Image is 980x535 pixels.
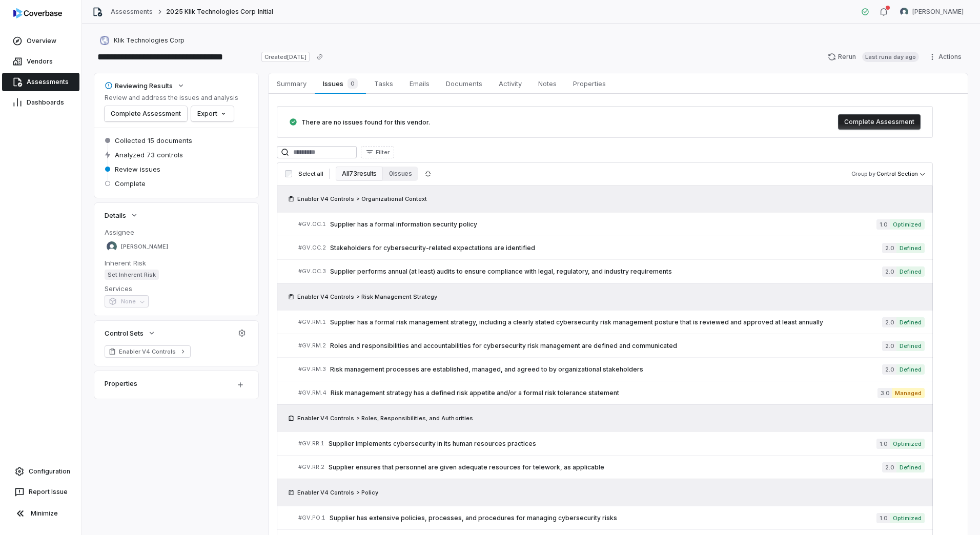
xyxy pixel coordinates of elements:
[896,462,925,472] span: Defined
[261,52,310,62] span: Created [DATE]
[882,341,896,351] span: 2.0
[894,4,970,19] button: Sean Wozniak avatar[PERSON_NAME]
[298,170,323,178] span: Select all
[298,236,925,259] a: #GV.OC.2Stakeholders for cybersecurity-related expectations are identified2.0Defined
[912,8,964,16] span: [PERSON_NAME]
[882,243,896,253] span: 2.0
[298,334,925,357] a: #GV.RM.2Roles and responsibilities and accountabilities for cybersecurity risk management are def...
[27,37,56,45] span: Overview
[311,48,329,66] button: Copy link
[405,77,434,90] span: Emails
[2,32,79,50] a: Overview
[330,514,876,522] span: Supplier has extensive policies, processes, and procedures for managing cybersecurity risks
[890,439,925,449] span: Optimized
[896,317,925,327] span: Defined
[882,266,896,277] span: 2.0
[336,167,383,181] button: All 73 results
[896,364,925,375] span: Defined
[273,77,311,90] span: Summary
[115,164,160,174] span: Review issues
[876,439,890,449] span: 1.0
[105,270,159,280] span: Set Inherent Risk
[101,76,188,95] button: Reviewing Results
[569,77,610,90] span: Properties
[191,106,234,121] button: Export
[851,170,875,177] span: Group by
[298,432,925,455] a: #GV.RR.1Supplier implements cybersecurity in its human resources practices1.0Optimized
[298,463,324,471] span: # GV.RR.2
[876,219,890,230] span: 1.0
[115,136,192,145] span: Collected 15 documents
[890,513,925,523] span: Optimized
[319,76,361,91] span: Issues
[298,220,326,228] span: # GV.OC.1
[2,73,79,91] a: Assessments
[331,389,877,397] span: Risk management strategy has a defined risk appetite and/or a formal risk tolerance statement
[27,78,69,86] span: Assessments
[298,342,326,349] span: # GV.RM.2
[285,170,292,177] input: Select all
[890,219,925,230] span: Optimized
[4,462,77,481] a: Configuration
[330,267,882,276] span: Supplier performs annual (at least) audits to ensure compliance with legal, regulatory, and indus...
[297,293,437,301] span: Enabler V4 Controls > Risk Management Strategy
[882,462,896,472] span: 2.0
[330,244,882,252] span: Stakeholders for cybersecurity-related expectations are identified
[442,77,486,90] span: Documents
[101,324,159,342] button: Control Sets
[925,49,968,65] button: Actions
[862,52,919,62] span: Last run a day ago
[896,341,925,351] span: Defined
[900,8,908,16] img: Sean Wozniak avatar
[298,440,324,447] span: # GV.RR.1
[298,358,925,381] a: #GV.RM.3Risk management processes are established, managed, and agreed to by organizational stake...
[114,36,185,45] span: Klik Technologies Corp
[298,267,326,275] span: # GV.OC.3
[376,149,390,156] span: Filter
[105,258,248,267] dt: Inherent Risk
[115,150,183,159] span: Analyzed 73 controls
[361,146,394,158] button: Filter
[838,114,921,130] button: Complete Assessment
[115,179,146,188] span: Complete
[330,318,882,326] span: Supplier has a formal risk management strategy, including a clearly stated cybersecurity risk man...
[298,213,925,236] a: #GV.OC.1Supplier has a formal information security policy1.0Optimized
[2,52,79,71] a: Vendors
[297,414,473,422] span: Enabler V4 Controls > Roles, Responsibilities, and Authorities
[27,98,64,107] span: Dashboards
[298,318,326,326] span: # GV.RM.1
[329,440,876,448] span: Supplier implements cybersecurity in its human resources practices
[105,284,248,293] dt: Services
[105,81,173,90] div: Reviewing Results
[876,513,890,523] span: 1.0
[298,365,326,373] span: # GV.RM.3
[298,311,925,334] a: #GV.RM.1Supplier has a formal risk management strategy, including a clearly stated cybersecurity ...
[101,206,141,224] button: Details
[330,365,882,374] span: Risk management processes are established, managed, and agreed to by organizational stakeholders
[298,514,325,522] span: # GV.PO.1
[29,467,70,476] span: Configuration
[330,220,876,229] span: Supplier has a formal information security policy
[301,118,430,126] span: There are no issues found for this vendor.
[877,388,892,398] span: 3.0
[383,167,418,181] button: 0 issues
[495,77,526,90] span: Activity
[882,317,896,327] span: 2.0
[166,8,273,16] span: 2025 Klik Technologies Corp Initial
[297,195,427,203] span: Enabler V4 Controls > Organizational Context
[105,345,191,358] a: Enabler V4 Controls
[96,31,188,50] button: https://checkalt.com/Klik Technologies Corp
[111,8,153,16] a: Assessments
[119,347,176,356] span: Enabler V4 Controls
[13,8,62,18] img: logo-D7KZi-bG.svg
[330,342,882,350] span: Roles and responsibilities and accountabilities for cybersecurity risk management are defined and...
[298,244,326,252] span: # GV.OC.2
[298,506,925,529] a: #GV.PO.1Supplier has extensive policies, processes, and procedures for managing cybersecurity ris...
[892,388,925,398] span: Managed
[4,503,77,524] button: Minimize
[822,49,925,65] button: RerunLast runa day ago
[882,364,896,375] span: 2.0
[2,93,79,112] a: Dashboards
[105,94,238,102] p: Review and address the issues and analysis
[298,456,925,479] a: #GV.RR.2Supplier ensures that personnel are given adequate resources for telework, as applicable2...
